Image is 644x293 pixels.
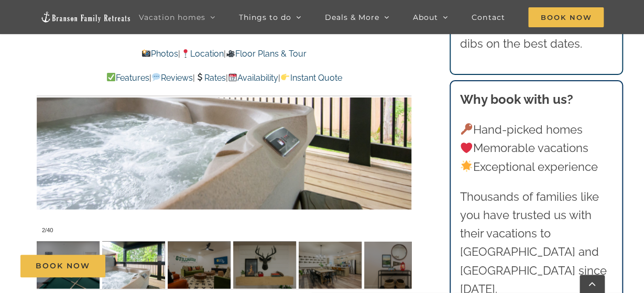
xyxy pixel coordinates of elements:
[107,73,115,81] img: ✅
[226,49,235,58] img: 🎥
[102,241,165,288] img: Camp-Stillwater-at-Table-Rock-Lake-Branson-Family-Retreats-vacation-home-1114-scaled.jpg-nggid042...
[195,73,226,83] a: Rates
[20,255,105,277] a: Book Now
[280,73,342,83] a: Instant Quote
[151,73,193,83] a: Reviews
[37,47,412,61] p: | |
[228,73,237,81] img: 📆
[106,73,149,83] a: Features
[40,11,131,23] img: Branson Family Retreats Logo
[142,49,150,58] img: 📸
[281,73,289,81] img: 👉
[233,241,296,288] img: Camp-Stillwater-at-Table-Rock-Lake-Branson-Family-Retreats-vacation-home-1032-scaled.jpg-nggid042...
[461,160,472,172] img: 🌟
[228,73,278,83] a: Availability
[325,14,379,21] span: Deals & More
[226,49,307,59] a: Floor Plans & Tour
[528,7,604,27] span: Book Now
[239,14,291,21] span: Things to do
[413,14,438,21] span: About
[299,241,362,288] img: Camp-Stillwater-at-Table-Rock-Lake-Branson-Family-Retreats-vacation-home-1036-scaled.jpg-nggid042...
[461,123,472,135] img: 🔑
[195,73,204,81] img: 💲
[460,90,613,109] h3: Why book with us?
[37,241,100,288] img: Camp-Stillwater-at-Table-Rock-Lake-Branson-Family-Retreats-vacation-home-1080-scaled.jpg-nggid042...
[37,71,412,85] p: | | | |
[36,262,90,270] span: Book Now
[139,14,205,21] span: Vacation homes
[180,49,223,59] a: Location
[364,241,427,288] img: Camp-Stillwater-at-Table-Rock-Lake-Branson-Family-Retreats-vacation-home-1006-scaled.jpg-nggid042...
[168,241,231,288] img: Camp-Stillwater-at-Table-Rock-Lake-Branson-Family-Retreats-vacation-home-1016-TV-scaled.jpg-nggid...
[461,142,472,154] img: ❤️
[141,49,178,59] a: Photos
[460,121,613,176] p: Hand-picked homes Memorable vacations Exceptional experience
[472,14,505,21] span: Contact
[181,49,190,58] img: 📍
[152,73,160,81] img: 💬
